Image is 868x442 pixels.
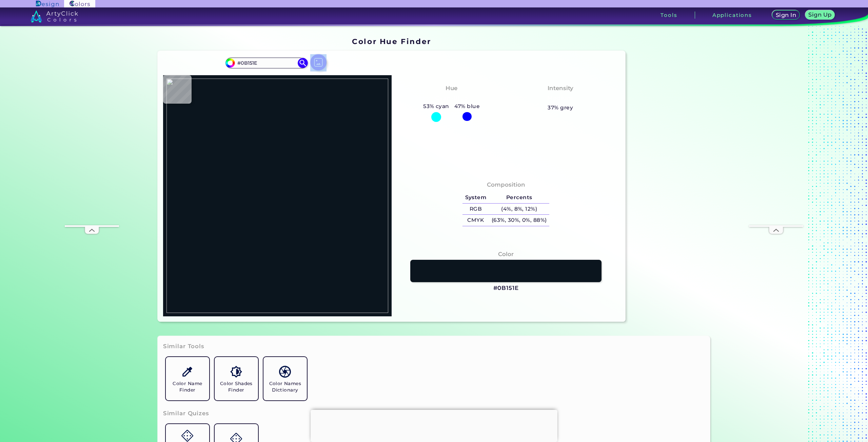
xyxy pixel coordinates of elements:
h5: 53% cyan [420,102,452,111]
img: icon_game.svg [181,430,193,442]
h5: Sign In [777,13,795,18]
h4: Composition [487,180,525,190]
iframe: Advertisement [749,22,803,225]
img: logo_artyclick_colors_white.svg [31,10,78,22]
h3: Cyan-Blue [432,94,471,102]
h1: Color Hue Finder [352,36,431,46]
h4: Intensity [548,83,573,93]
h3: Similar Quizes [163,409,209,418]
h5: System [462,192,489,203]
h5: 37% grey [548,103,573,112]
img: fbb2042b-44ba-42e0-a651-db6b0c4da76c [166,79,388,313]
h5: Percents [489,192,549,203]
img: icon_color_shades.svg [230,366,242,378]
iframe: Advertisement [65,22,119,225]
img: icon_color_names_dictionary.svg [279,366,291,378]
h5: RGB [462,204,489,215]
h4: Color [498,249,514,259]
h5: 47% blue [452,102,482,111]
h4: Hue [446,83,457,93]
h5: Color Name Finder [169,380,206,393]
img: icon picture [310,54,327,70]
a: Sign Up [807,11,833,19]
a: Sign In [773,11,798,19]
a: Color Name Finder [163,354,212,403]
img: icon search [298,58,308,68]
iframe: Advertisement [628,35,713,252]
h5: Color Shades Finder [217,380,255,393]
h5: (63%, 30%, 0%, 88%) [489,215,549,226]
h3: Applications [712,13,752,18]
iframe: Advertisement [311,410,557,440]
img: icon_color_name_finder.svg [181,366,193,378]
h3: Tools [660,13,677,18]
h3: #0B151E [493,284,519,292]
h5: CMYK [462,215,489,226]
h5: Color Names Dictionary [266,380,304,393]
h5: (4%, 8%, 12%) [489,204,549,215]
img: ArtyClick Design logo [36,1,59,7]
h3: Similar Tools [163,342,204,351]
a: Color Names Dictionary [261,354,310,403]
input: type color.. [235,58,298,67]
a: Color Shades Finder [212,354,261,403]
h5: Sign Up [810,12,831,17]
h3: Medium [545,94,576,102]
